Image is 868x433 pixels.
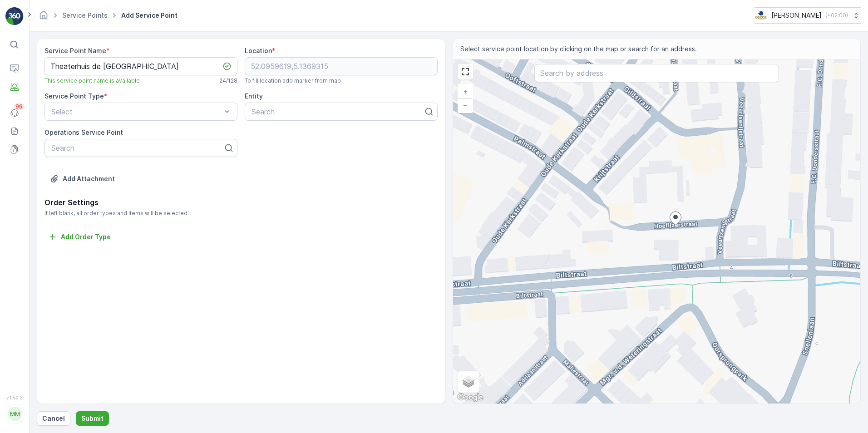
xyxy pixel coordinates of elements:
[460,44,697,54] span: Select service point location by clicking on the map or search for an address.
[42,414,65,423] p: Cancel
[463,101,468,109] span: −
[464,88,468,95] span: +
[755,10,768,20] img: basis-logo_rgb2x.png
[44,47,106,54] label: Service Point Name
[44,77,140,84] span: This service point name is available
[459,85,472,98] a: Zoom In
[459,65,472,79] a: View Fullscreen
[44,197,438,208] p: Order Settings
[459,98,472,112] a: Zoom Out
[5,395,24,400] span: v 1.50.3
[459,372,478,392] a: Layers
[5,104,24,122] a: 99
[252,106,424,117] p: Search
[771,11,822,20] p: [PERSON_NAME]
[5,7,24,25] img: logo
[219,77,237,84] p: 24 / 128
[455,392,485,403] a: Open this area in Google Maps (opens a new window)
[15,103,23,110] p: 99
[44,172,120,186] button: Upload File
[5,402,24,426] button: MM
[76,411,109,426] button: Submit
[61,232,111,241] p: Add Order Type
[39,14,49,21] a: Homepage
[62,11,108,19] a: Service Points
[245,47,272,54] label: Location
[455,392,485,403] img: Google
[44,231,114,242] button: Add Order Type
[245,77,341,84] span: To fill location add marker from map
[81,414,104,423] p: Submit
[44,128,123,136] label: Operations Service Point
[8,407,22,421] div: MM
[245,92,263,100] label: Entity
[755,7,861,24] button: [PERSON_NAME](+02:00)
[51,143,223,153] p: Search
[51,106,222,117] p: Select
[44,210,438,217] span: If left blank, all order types and Items will be selected.
[63,174,115,183] p: Add Attachment
[37,411,70,426] button: Cancel
[119,11,179,20] span: Add Service Point
[825,12,848,19] p: ( +02:00 )
[44,92,104,100] label: Service Point Type
[534,64,779,82] input: Search by address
